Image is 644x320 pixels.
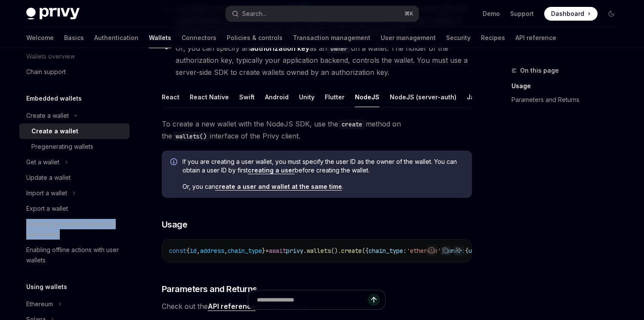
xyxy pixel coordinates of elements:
input: Ask a question... [257,290,368,309]
div: Enabling offline actions with user wallets [26,245,124,265]
div: Pregenerating wallets [31,142,93,152]
a: Pregenerating wallets [19,139,129,154]
span: On this page [520,65,559,76]
span: privy [286,247,303,255]
span: address [200,247,224,255]
span: Dashboard [551,9,584,18]
button: NodeJS (server-auth) [390,87,456,107]
button: React Native [190,87,229,107]
button: Copy the contents from the code block [440,245,451,256]
span: const [169,247,186,255]
a: Security [446,28,471,48]
span: Usage [162,218,188,231]
div: Chain support [26,67,66,77]
span: { [465,247,468,255]
a: Wallets [149,28,171,48]
button: Toggle Create a wallet section [19,108,129,123]
button: Toggle dark mode [604,7,618,21]
a: create a user and wallet at the same time [215,183,342,191]
div: Enabling server-side access to user wallets [26,219,124,240]
span: ⌘ K [404,10,413,17]
svg: Info [170,158,179,167]
span: 'ethereum' [407,247,441,255]
span: . [303,247,307,255]
a: Usage [512,79,625,93]
a: Authentication [94,28,139,48]
div: Update a wallet [26,172,71,183]
span: = [265,247,269,255]
img: dark logo [26,8,80,20]
button: Swift [239,87,255,107]
a: Parameters and Returns [512,93,625,107]
li: Or, you can specify an as an on a wallet. The holder of the authorization key, typically your app... [162,42,472,78]
span: (). [331,247,341,255]
span: wallets [307,247,331,255]
h5: Embedded wallets [26,93,82,104]
a: Connectors [182,28,216,48]
strong: authorization key [250,44,309,52]
div: Create a wallet [31,126,78,136]
a: Welcome [26,28,54,48]
button: Toggle Ethereum section [19,296,129,312]
button: Open search [226,6,419,22]
a: Transaction management [293,28,370,48]
div: Create a wallet [26,111,69,121]
div: Export a wallet [26,203,68,214]
a: Recipes [481,28,505,48]
span: If you are creating a user wallet, you must specify the user ID as the owner of the wallet. You c... [182,157,463,175]
a: Demo [483,9,500,18]
a: Enabling offline actions with user wallets [19,242,129,268]
button: Unity [299,87,314,107]
div: Get a wallet [26,157,59,167]
span: Parameters and Returns [162,283,257,295]
span: , [197,247,200,255]
button: Ask AI [453,245,465,256]
a: creating a user [248,166,295,174]
button: Flutter [325,87,345,107]
div: Import a wallet [26,188,67,198]
a: Update a wallet [19,170,129,185]
code: create [338,120,366,129]
div: Ethereum [26,299,53,309]
button: NodeJS [355,87,379,107]
a: API reference [515,28,556,48]
button: Send message [368,294,380,306]
button: React [162,87,179,107]
span: await [269,247,286,255]
code: owner [327,44,351,53]
span: user_id: [468,247,496,255]
a: Policies & controls [227,28,283,48]
div: Search... [242,9,266,19]
a: Basics [64,28,84,48]
a: Export a wallet [19,201,129,216]
h5: Using wallets [26,282,67,292]
span: id [190,247,197,255]
a: User management [381,28,436,48]
a: Support [510,9,534,18]
button: Android [265,87,289,107]
span: chain_type: [369,247,407,255]
span: Or, you can . [182,182,463,191]
a: Enabling server-side access to user wallets [19,216,129,242]
span: ({ [362,247,369,255]
button: Java [467,87,482,107]
code: wallets() [172,132,210,141]
a: Create a wallet [19,123,129,139]
span: chain_type [228,247,262,255]
span: create [341,247,362,255]
span: , [224,247,228,255]
span: To create a new wallet with the NodeJS SDK, use the method on the interface of the Privy client. [162,118,472,142]
a: Chain support [19,64,129,80]
span: } [262,247,265,255]
button: Toggle Import a wallet section [19,185,129,201]
button: Toggle Get a wallet section [19,154,129,170]
button: Report incorrect code [426,245,437,256]
a: Dashboard [544,7,598,21]
span: { [186,247,190,255]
